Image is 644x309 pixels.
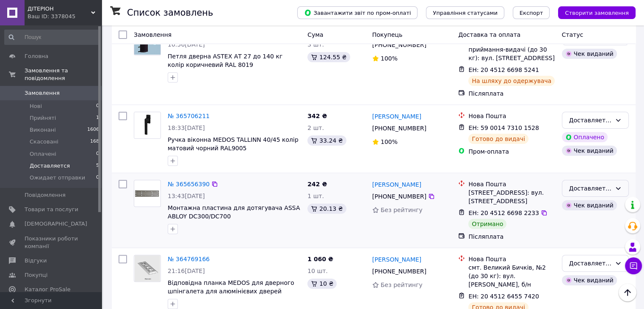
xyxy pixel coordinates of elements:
span: 1 [96,114,99,122]
a: Ручка віконна MEDOS TALLINN 40/45 колір матовий чорний RAL9005 [168,136,299,152]
span: Без рейтингу [381,207,423,213]
h1: Список замовлень [127,8,213,18]
div: с. Старий Гвіздець, Пункт приймання-видачі (до 30 кг): вул. [STREET_ADDRESS] [468,37,555,62]
span: Статус [562,31,583,38]
button: Чат з покупцем [625,257,642,274]
div: Доставляется [569,184,611,193]
div: Готово до видачі [468,134,528,144]
div: Післяплата [468,232,555,241]
span: Товари та послуги [25,206,78,213]
input: Пошук [4,30,100,45]
a: Фото товару [134,180,161,207]
span: Повідомлення [25,191,66,199]
div: Ваш ID: 3378045 [28,13,102,20]
div: [PHONE_NUMBER] [370,122,428,134]
a: Петля дверна ASTEX АТ 27 до 140 кг колір коричневий RAL 8019 [168,53,282,68]
div: [PHONE_NUMBER] [370,39,428,51]
span: Каталог ProSale [25,286,70,293]
span: Ожидает отправки [30,174,85,182]
div: смт. Великий Бичків, №2 (до 30 кг): вул. [PERSON_NAME], б/н [468,263,555,289]
a: № 364769166 [168,256,210,262]
a: Монтажна пластина для дотягувача ASSA ABLOY DC300/DC700 [168,204,300,220]
img: Фото товару [134,112,160,138]
button: Створити замовлення [558,6,636,19]
span: Завантажити звіт по пром-оплаті [304,9,411,17]
a: Відповідна планка MEDOS для дверного шпінгалета для алюмінієвих дверей нижня [168,279,294,303]
div: [PHONE_NUMBER] [370,265,428,277]
span: 242 ₴ [307,181,327,188]
span: 18:33[DATE] [168,124,205,131]
span: Замовлення [134,31,171,38]
span: ЕН: 20 4512 6698 2233 [468,210,539,216]
span: 10:56[DATE] [168,41,205,48]
span: ЕН: 20 4512 6698 5241 [468,66,539,73]
div: Післяплата [468,89,555,98]
div: Оплачено [562,132,608,142]
a: [PERSON_NAME] [372,112,421,121]
div: Нова Пошта [468,255,555,263]
span: 0 [96,174,99,182]
button: Наверх [619,284,636,301]
span: ДІТЕРІОН [28,5,91,13]
div: Чек виданий [562,49,617,59]
div: Нова Пошта [468,112,555,120]
div: 33.24 ₴ [307,135,346,146]
a: № 365706211 [168,113,210,119]
span: [DEMOGRAPHIC_DATA] [25,220,87,228]
span: 1 шт. [307,193,324,199]
span: Замовлення та повідомлення [25,67,102,82]
span: Без рейтингу [381,281,423,288]
span: 1606 [87,126,99,134]
span: 0 [96,150,99,158]
div: На шляху до одержувача [468,76,555,86]
span: 13:43[DATE] [168,193,205,199]
a: Фото товару [134,112,161,139]
button: Експорт [513,6,550,19]
span: 2 шт. [307,124,324,131]
span: Експорт [520,10,543,16]
img: Фото товару [134,187,160,200]
a: Створити замовлення [550,9,636,16]
span: ЕН: 59 0014 7310 1528 [468,124,539,131]
span: 0 [96,102,99,110]
span: Нові [30,102,42,110]
div: Чек виданий [562,200,617,210]
span: 342 ₴ [307,113,327,119]
div: Доставляется [569,259,611,268]
span: Створити замовлення [565,10,629,16]
span: 1 060 ₴ [307,256,333,262]
span: Cума [307,31,323,38]
div: [STREET_ADDRESS]: вул. [STREET_ADDRESS] [468,188,555,205]
span: Виконані [30,126,56,134]
span: Доставка та оплата [458,31,520,38]
div: 10 ₴ [307,279,337,289]
div: Отримано [468,219,506,229]
span: Доставляется [30,162,70,170]
div: Пром-оплата [468,147,555,156]
span: Покупець [372,31,402,38]
span: Головна [25,52,48,60]
span: 3 шт. [307,41,324,48]
span: Прийняті [30,114,56,122]
span: 21:16[DATE] [168,268,205,274]
span: 100% [381,138,398,145]
a: [PERSON_NAME] [372,255,421,264]
span: 168 [90,138,99,146]
span: Замовлення [25,89,60,97]
a: Фото товару [134,255,161,282]
button: Управління статусами [426,6,504,19]
span: 5 [96,162,99,170]
div: Чек виданий [562,275,617,285]
button: Завантажити звіт по пром-оплаті [297,6,417,19]
div: 124.55 ₴ [307,52,350,62]
span: Відгуки [25,257,47,265]
span: 10 шт. [307,268,328,274]
div: [PHONE_NUMBER] [370,190,428,202]
span: ЕН: 20 4512 6455 7420 [468,293,539,300]
div: Доставляется [569,116,611,125]
span: Управління статусами [433,10,498,16]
